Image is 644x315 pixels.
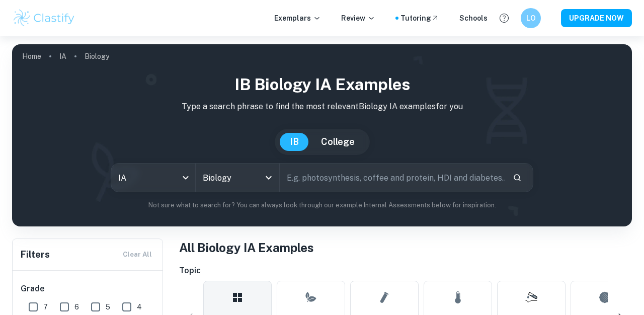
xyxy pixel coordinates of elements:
[179,239,632,257] h1: All Biology IA Examples
[525,13,537,24] h6: LO
[274,13,321,24] p: Exemplars
[509,169,526,186] button: Search
[74,301,79,312] span: 6
[311,133,365,151] button: College
[12,44,632,226] img: profile cover
[561,9,632,27] button: UPGRADE NOW
[22,49,41,63] a: Home
[21,248,50,262] h6: Filters
[85,51,109,62] p: Biology
[137,301,142,312] span: 4
[21,283,155,295] h6: Grade
[262,171,276,185] button: Open
[496,10,513,27] button: Help and Feedback
[459,13,488,24] a: Schools
[280,164,505,192] input: E.g. photosynthesis, coffee and protein, HDI and diabetes...
[179,265,632,277] h6: Topic
[20,72,624,97] h1: IB Biology IA examples
[12,8,76,28] img: Clastify logo
[521,8,541,28] button: LO
[111,164,195,192] div: IA
[341,13,375,24] p: Review
[20,101,624,113] p: Type a search phrase to find the most relevant Biology IA examples for you
[59,49,66,63] a: IA
[400,13,439,24] a: Tutoring
[43,301,48,312] span: 7
[280,133,309,151] button: IB
[106,301,110,312] span: 5
[20,200,624,210] p: Not sure what to search for? You can always look through our example Internal Assessments below f...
